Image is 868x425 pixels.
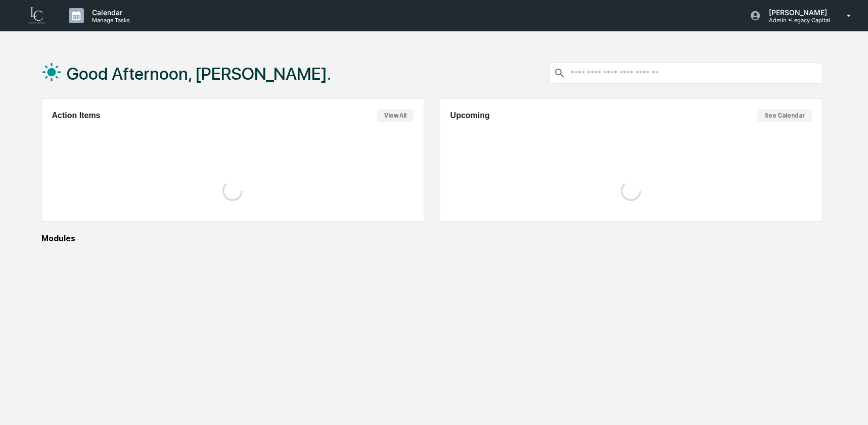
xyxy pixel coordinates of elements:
button: View All [377,109,414,122]
button: See Calendar [757,109,812,122]
h2: Action Items [52,111,101,120]
p: Manage Tasks [84,17,135,24]
h1: Good Afternoon, [PERSON_NAME]. [67,64,331,84]
p: Calendar [84,8,135,17]
img: logo [24,6,49,25]
p: [PERSON_NAME] [761,8,832,17]
h2: Upcoming [450,111,490,120]
p: Admin • Legacy Capital [761,17,832,24]
div: Modules [41,234,823,243]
